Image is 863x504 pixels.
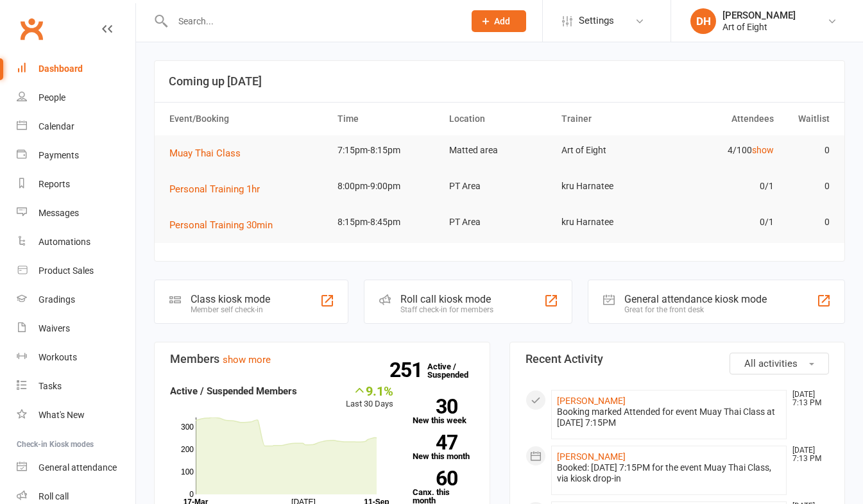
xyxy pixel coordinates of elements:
a: Payments [17,141,135,170]
div: General attendance [38,462,117,473]
a: Gradings [17,285,135,314]
h3: Recent Activity [525,353,830,365]
strong: 30 [413,397,457,416]
strong: 251 [389,360,427,380]
th: Waitlist [780,103,835,135]
a: Product Sales [17,256,135,285]
span: Personal Training 30min [169,219,273,231]
td: 0 [780,171,835,201]
a: 251Active / Suspended [427,353,484,389]
td: Art of Eight [556,135,668,165]
td: 8:00pm-9:00pm [332,171,444,201]
div: Roll call kiosk mode [400,293,493,305]
div: People [38,92,65,103]
strong: 47 [413,433,457,452]
a: show more [223,354,271,365]
div: Roll call [38,491,69,501]
a: People [17,83,135,112]
input: Search... [169,12,455,30]
div: Gradings [38,294,75,305]
div: Calendar [38,121,74,131]
div: [PERSON_NAME] [722,10,796,21]
a: 47New this month [413,435,474,460]
div: Tasks [38,381,62,391]
div: Last 30 Days [346,383,393,411]
th: Attendees [667,103,780,135]
strong: 60 [413,469,457,488]
button: Personal Training 30min [169,217,282,233]
a: Messages [17,199,135,228]
th: Location [443,103,556,135]
a: Reports [17,170,135,199]
div: Payments [38,150,79,160]
td: 0 [780,207,835,237]
td: 0/1 [667,171,780,201]
div: Great for the front desk [624,305,767,314]
span: Add [494,16,510,26]
td: Matted area [443,135,556,165]
a: [PERSON_NAME] [557,396,626,406]
span: All activities [744,358,798,369]
a: What's New [17,401,135,430]
div: Messages [38,208,79,218]
td: 8:15pm-8:45pm [332,207,444,237]
div: What's New [38,410,85,420]
strong: Active / Suspended Members [170,385,297,397]
button: Muay Thai Class [169,146,250,161]
div: Booked: [DATE] 7:15PM for the event Muay Thai Class, via kiosk drop-in [557,462,782,484]
td: PT Area [443,207,556,237]
div: Staff check-in for members [400,305,493,314]
div: Booking marked Attended for event Muay Thai Class at [DATE] 7:15PM [557,407,782,428]
a: Tasks [17,372,135,401]
div: Reports [38,179,70,189]
a: Waivers [17,314,135,343]
div: 9.1% [346,383,393,398]
button: All activities [730,353,829,374]
div: Waivers [38,323,70,333]
th: Trainer [556,103,668,135]
a: General attendance kiosk mode [17,453,135,482]
button: Personal Training 1hr [169,181,269,197]
div: Dashboard [38,63,83,74]
time: [DATE] 7:13 PM [786,391,828,407]
div: DH [690,8,716,34]
a: Automations [17,228,135,256]
td: 0/1 [667,207,780,237]
td: 7:15pm-8:15pm [332,135,444,165]
span: Settings [579,6,614,35]
td: 0 [780,135,835,165]
span: Muay Thai Class [169,147,241,159]
a: [PERSON_NAME] [557,451,626,462]
time: [DATE] 7:13 PM [786,446,828,463]
td: 4/100 [667,135,780,165]
td: kru Harnatee [556,171,668,201]
td: kru Harnatee [556,207,668,237]
a: 30New this week [413,399,474,424]
a: Calendar [17,112,135,141]
div: Art of Eight [722,21,796,33]
div: Automations [38,237,90,247]
div: General attendance kiosk mode [624,293,767,305]
a: Dashboard [17,55,135,83]
th: Event/Booking [164,103,332,135]
a: Clubworx [15,13,47,45]
div: Product Sales [38,265,94,276]
h3: Members [170,353,474,365]
h3: Coming up [DATE] [169,75,830,88]
div: Member self check-in [191,305,270,314]
span: Personal Training 1hr [169,183,260,195]
a: Workouts [17,343,135,372]
a: show [752,145,774,155]
div: Class kiosk mode [191,293,270,305]
th: Time [332,103,444,135]
div: Workouts [38,352,77,362]
td: PT Area [443,171,556,201]
button: Add [472,10,526,32]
